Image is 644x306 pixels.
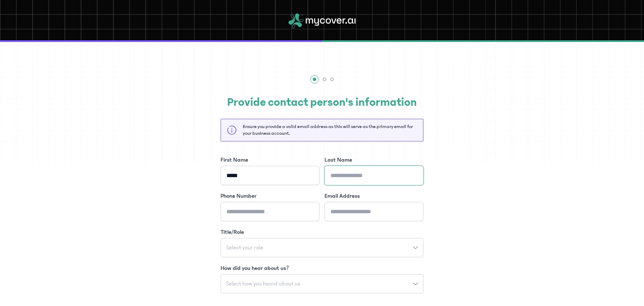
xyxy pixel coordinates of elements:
button: Select your role [221,238,423,257]
span: Select how you heard about us [221,281,305,287]
label: Email Address [325,192,360,200]
h2: Provide contact person's information [221,94,423,111]
button: Select how you heard about us [221,274,423,293]
p: Ensure you provide a valid email address as this will serve as the primary email for your busines... [243,123,417,137]
span: Select your role [221,245,268,251]
label: First Name [221,156,248,164]
label: Last Name [325,156,352,164]
label: Title/Role [221,228,244,236]
label: How did you hear about us? [221,264,289,272]
label: Phone Number [221,192,257,200]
